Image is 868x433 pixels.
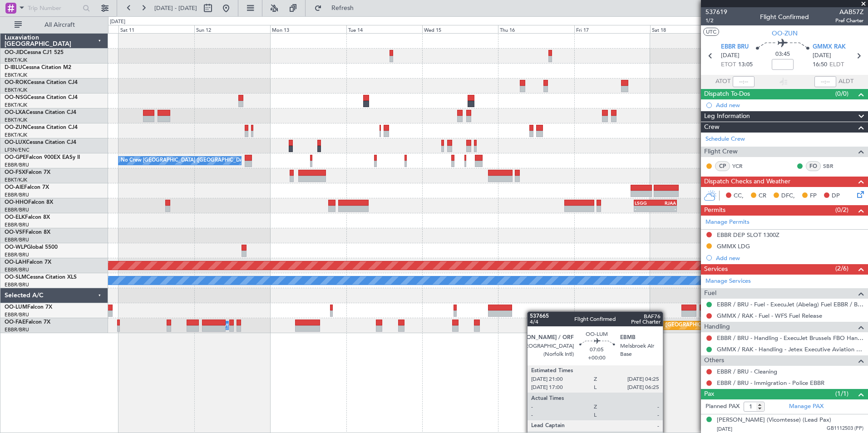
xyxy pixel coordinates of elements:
[346,25,422,33] div: Tue 14
[806,161,821,171] div: FO
[813,43,846,52] span: GMMX RAK
[717,242,750,250] div: GMMX LDG
[5,185,24,190] span: OO-AIE
[717,300,863,308] a: EBBR / BRU - Fuel - ExecuJet (Abelag) Fuel EBBR / BRU
[813,51,831,60] span: [DATE]
[835,264,848,273] span: (2/6)
[5,147,30,153] a: LFSN/ENC
[5,72,27,79] a: EBKT/KJK
[715,77,730,86] span: ATOT
[704,177,790,187] span: Dispatch Checks and Weather
[5,95,78,100] a: OO-NSGCessna Citation CJ4
[498,25,574,33] div: Thu 16
[635,200,655,206] div: LSGG
[759,192,766,201] span: CR
[813,60,827,69] span: 16:50
[5,50,64,55] a: OO-JIDCessna CJ1 525
[5,245,58,250] a: OO-WLPGlobal 5500
[775,50,790,59] span: 03:45
[5,65,71,70] a: D-IBLUCessna Citation M2
[810,192,817,201] span: FP
[310,1,365,15] button: Refresh
[5,215,25,220] span: OO-ELK
[5,275,26,280] span: OO-SLM
[5,230,25,235] span: OO-VSF
[5,230,50,235] a: OO-VSFFalcon 8X
[704,205,725,216] span: Permits
[5,221,29,228] a: EBBR/BRU
[5,170,50,175] a: OO-FSXFalcon 7X
[656,200,676,206] div: RJAA
[781,192,795,201] span: DFC,
[574,25,650,33] div: Fri 17
[5,117,27,123] a: EBKT/KJK
[5,80,78,85] a: OO-ROKCessna Citation CJ4
[704,288,716,299] span: Fuel
[10,18,99,32] button: All Aircraft
[5,162,29,168] a: EBBR/BRU
[827,425,863,433] span: GB1112503 (PP)
[717,379,824,387] a: EBBR / BRU - Immigration - Police EBBR
[835,205,848,215] span: (0/2)
[5,57,27,64] a: EBKT/KJK
[5,110,26,115] span: OO-LXA
[24,22,96,28] span: All Aircraft
[5,236,29,243] a: EBBR/BRU
[760,12,809,22] div: Flight Confirmed
[717,368,777,375] a: EBBR / BRU - Cleaning
[838,77,853,86] span: ALDT
[5,260,26,265] span: OO-LAH
[5,50,24,55] span: OO-JID
[577,319,741,332] div: Planned Maint [GEOGRAPHIC_DATA] ([GEOGRAPHIC_DATA] National)
[5,177,27,183] a: EBKT/KJK
[5,266,29,273] a: EBBR/BRU
[121,154,273,167] div: No Crew [GEOGRAPHIC_DATA] ([GEOGRAPHIC_DATA] National)
[5,305,52,310] a: OO-LUMFalcon 7X
[716,101,863,109] div: Add new
[733,76,755,87] input: --:--
[734,192,744,201] span: CC,
[110,18,125,26] div: [DATE]
[270,25,346,33] div: Mon 13
[823,162,843,170] a: SBR
[5,132,27,138] a: EBKT/KJK
[5,200,53,205] a: OO-HHOFalcon 8X
[118,25,194,33] div: Sat 11
[5,140,76,145] a: OO-LUXCessna Citation CJ4
[705,7,727,17] span: 537619
[835,389,848,399] span: (1/1)
[635,206,655,212] div: -
[705,135,745,144] a: Schedule Crew
[5,65,22,70] span: D-IBLU
[5,251,29,258] a: EBBR/BRU
[5,125,78,130] a: OO-ZUNCessna Citation CJ4
[716,254,863,262] div: Add new
[5,110,76,115] a: OO-LXACessna Citation CJ4
[5,95,27,100] span: OO-NSG
[772,29,798,38] span: OO-ZUN
[5,305,27,310] span: OO-LUM
[705,218,750,227] a: Manage Permits
[5,311,29,318] a: EBBR/BRU
[422,25,498,33] div: Wed 15
[721,51,740,60] span: [DATE]
[5,320,50,325] a: OO-FAEFalcon 7X
[717,231,779,239] div: EBBR DEP SLOT 1300Z
[704,355,724,366] span: Others
[704,111,750,122] span: Leg Information
[5,125,27,130] span: OO-ZUN
[717,312,822,320] a: GMMX / RAK - Fuel - WFS Fuel Release
[704,89,750,99] span: Dispatch To-Dos
[28,1,80,15] input: Trip Number
[5,326,29,333] a: EBBR/BRU
[717,416,831,425] div: [PERSON_NAME] (Vicomtesse) (Lead Pax)
[5,320,25,325] span: OO-FAE
[5,185,49,190] a: OO-AIEFalcon 7X
[5,200,28,205] span: OO-HHO
[717,334,863,342] a: EBBR / BRU - Handling - ExecuJet Brussels FBO Handling Abelag
[704,147,738,157] span: Flight Crew
[5,207,29,213] a: EBBR/BRU
[5,260,51,265] a: OO-LAHFalcon 7X
[5,102,27,108] a: EBKT/KJK
[5,87,27,93] a: EBKT/KJK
